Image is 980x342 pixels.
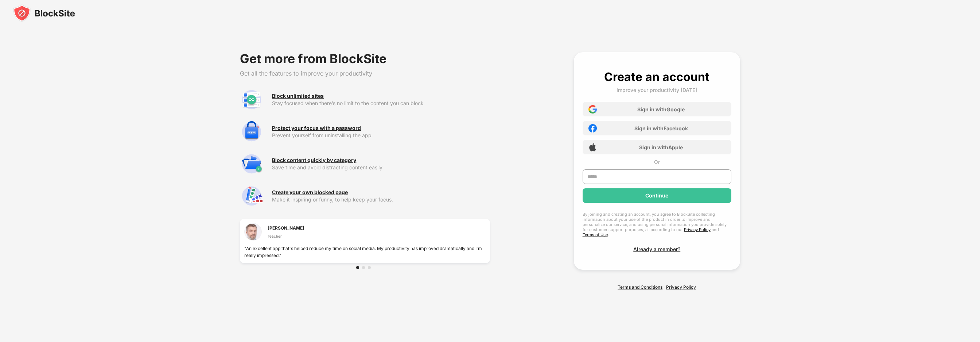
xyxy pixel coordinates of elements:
[639,144,683,150] div: Sign in with Apple
[13,4,75,22] img: blocksite-icon-black.svg
[268,233,304,239] div: Teacher
[272,100,490,106] div: Stay focused when there’s no limit to the content you can block
[618,284,662,290] a: Terms and Conditions
[588,124,597,132] img: facebook-icon.png
[240,88,263,111] img: premium-unlimited-blocklist.svg
[272,125,361,131] div: Protect your focus with a password
[272,93,324,99] div: Block unlimited sites
[244,223,262,241] img: testimonial-1.jpg
[617,87,697,93] div: Improve your productivity [DATE]
[240,52,490,65] div: Get more from BlockSite
[666,284,696,290] a: Privacy Policy
[654,159,660,165] div: Or
[244,245,486,259] div: "An excellent app that`s helped reduce my time on social media. My productivity has improved dram...
[240,120,263,143] img: premium-password-protection.svg
[240,70,490,77] div: Get all the features to improve your productivity
[588,143,597,151] img: apple-icon.png
[637,106,685,112] div: Sign in with Google
[272,165,490,170] div: Save time and avoid distracting content easily
[684,227,711,232] a: Privacy Policy
[240,184,263,208] img: premium-customize-block-page.svg
[272,189,348,195] div: Create your own blocked page
[240,152,263,176] img: premium-category.svg
[268,224,304,231] div: [PERSON_NAME]
[604,70,709,84] div: Create an account
[272,132,490,138] div: Prevent yourself from uninstalling the app
[634,125,688,131] div: Sign in with Facebook
[583,212,731,237] div: By joining and creating an account, you agree to BlockSite collecting information about your use ...
[633,246,680,252] div: Already a member?
[272,197,490,203] div: Make it inspiring or funny, to help keep your focus.
[645,193,668,199] div: Continue
[583,232,608,237] a: Terms of Use
[272,157,356,163] div: Block content quickly by category
[588,105,597,114] img: google-icon.png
